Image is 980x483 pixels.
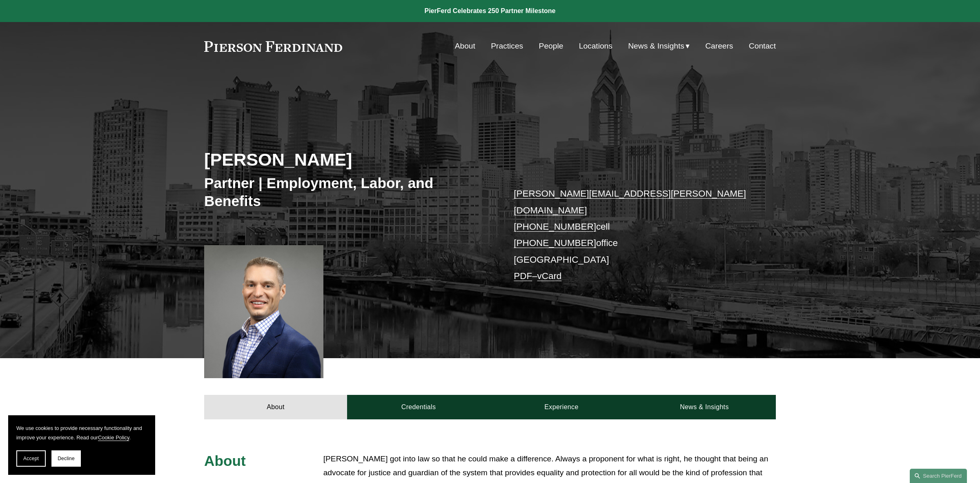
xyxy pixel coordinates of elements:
span: Accept [23,456,39,461]
h3: Partner | Employment, Labor, and Benefits [204,174,490,210]
a: Search this site [910,469,967,483]
a: People [539,38,563,54]
a: folder dropdown [628,38,690,54]
span: News & Insights [628,39,684,53]
a: Careers [705,38,733,54]
span: About [204,453,246,469]
a: About [204,395,347,419]
a: [PERSON_NAME][EMAIL_ADDRESS][PERSON_NAME][DOMAIN_NAME] [514,188,746,215]
a: [PHONE_NUMBER] [514,238,596,248]
span: Decline [58,456,75,461]
button: Decline [51,450,81,467]
a: Cookie Policy [98,434,129,441]
a: News & Insights [633,395,776,419]
a: Locations [579,38,612,54]
a: [PHONE_NUMBER] [514,222,596,232]
a: vCard [537,271,562,281]
a: Credentials [347,395,490,419]
a: Experience [490,395,633,419]
a: Contact [749,38,776,54]
a: Practices [491,38,523,54]
a: PDF [514,271,532,281]
section: Cookie banner [8,415,155,475]
p: cell office [GEOGRAPHIC_DATA] – [514,186,752,284]
p: We use cookies to provide necessary functionality and improve your experience. Read our . [16,423,147,442]
h2: [PERSON_NAME] [204,149,490,170]
a: About [455,38,475,54]
button: Accept [16,450,46,467]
